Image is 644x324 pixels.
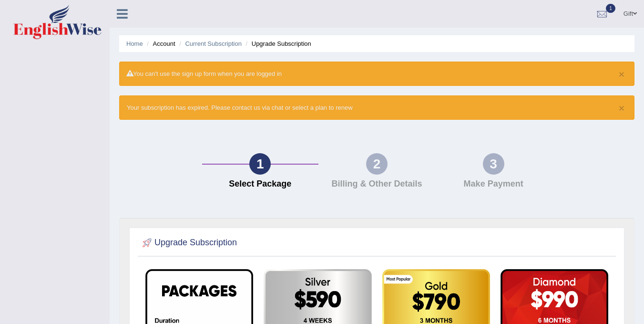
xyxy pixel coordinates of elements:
[140,236,237,250] h2: Upgrade Subscription
[119,95,634,120] div: Your subscription has expired. Please contact us via chat or select a plan to renew
[185,40,242,47] a: Current Subscription
[323,179,430,189] h4: Billing & Other Details
[244,39,311,48] li: Upgrade Subscription
[366,153,388,175] div: 2
[606,4,615,13] span: 1
[126,40,143,47] a: Home
[619,69,624,79] button: ×
[207,179,314,189] h4: Select Package
[249,153,271,175] div: 1
[440,179,547,189] h4: Make Payment
[619,103,624,113] button: ×
[483,153,504,175] div: 3
[144,39,175,48] li: Account
[119,62,634,86] div: You can't use the sign up form when you are logged in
